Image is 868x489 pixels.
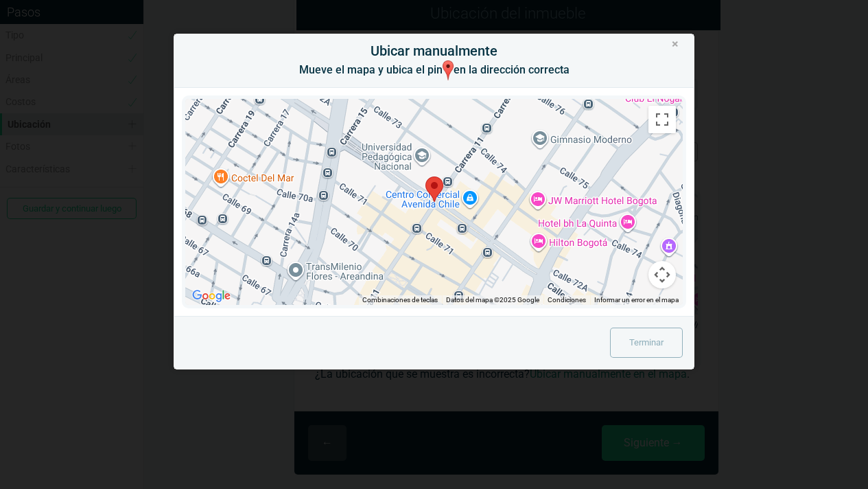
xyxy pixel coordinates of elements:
img: google-maps-pin-6bb71ec2e19627af4af543a8d0049b8fb54eca7f5a1bdb6c13edd58237ceceab.png [443,60,454,80]
h4: Ubicar manualmente [185,41,683,60]
a: × [672,38,679,50]
button: Controles de visualización del mapa [648,261,676,288]
a: Informar un error en el mapa [594,296,679,304]
a: Terminar [610,328,683,358]
img: Google [189,287,234,305]
span: Datos del mapa ©2025 Google [446,296,539,304]
a: Condiciones [548,296,586,304]
a: Abrir esta área en Google Maps (se abre en una ventana nueva) [189,287,234,305]
button: Activar o desactivar la vista de pantalla completa [648,106,676,133]
button: Combinaciones de teclas [362,295,438,305]
h5: Mueve el mapa y ubica el pin en la dirección correcta [185,60,683,80]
